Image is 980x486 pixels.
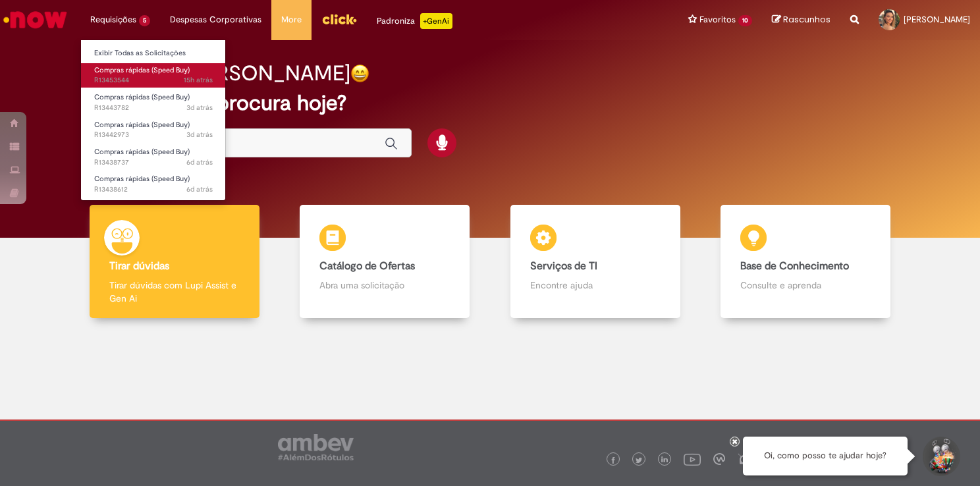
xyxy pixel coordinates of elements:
[684,450,701,468] img: logo_footer_youtube.png
[278,434,354,460] img: logo_footer_ambev_rotulo_gray.png
[80,40,226,201] ul: Requisições
[921,437,960,476] button: Iniciar Conversa de Suporte
[81,145,226,169] a: Aberto R13438737 : Compras rápidas (Speed Buy)
[186,103,213,113] span: 3d atrás
[319,259,415,273] b: Catálogo de Ofertas
[490,205,701,319] a: Serviços de TI Encontre ajuda
[184,75,213,85] time: 27/08/2025 16:23:40
[94,147,190,157] span: Compras rápidas (Speed Buy)
[783,13,830,26] span: Rascunhos
[98,92,882,115] h2: O que você procura hoje?
[1,7,69,33] img: ServiceNow
[699,13,736,26] span: Favoritos
[94,103,213,113] span: R13443782
[738,15,752,26] span: 10
[701,205,912,319] a: Base de Conhecimento Consulte e aprenda
[186,103,213,113] time: 25/08/2025 11:31:36
[94,92,190,102] span: Compras rápidas (Speed Buy)
[661,456,668,464] img: logo_footer_linkedin.png
[321,9,357,29] img: click_logo_yellow_360x200.png
[94,130,213,140] span: R13442973
[713,453,725,465] img: logo_footer_workplace.png
[186,157,213,167] time: 22/08/2025 09:36:43
[281,13,302,26] span: More
[636,457,642,464] img: logo_footer_twitter.png
[772,14,830,26] a: Rascunhos
[81,118,226,142] a: Aberto R13442973 : Compras rápidas (Speed Buy)
[94,65,190,75] span: Compras rápidas (Speed Buy)
[186,130,213,140] time: 25/08/2025 09:20:01
[530,279,661,292] p: Encontre ajuda
[377,13,452,29] div: Padroniza
[81,90,226,115] a: Aberto R13443782 : Compras rápidas (Speed Buy)
[170,13,261,26] span: Despesas Corporativas
[69,205,280,319] a: Tirar dúvidas Tirar dúvidas com Lupi Assist e Gen Ai
[81,172,226,196] a: Aberto R13438612 : Compras rápidas (Speed Buy)
[738,453,749,465] img: logo_footer_naosei.png
[184,75,213,85] span: 15h atrás
[530,259,597,273] b: Serviços de TI
[94,184,213,195] span: R13438612
[740,279,871,292] p: Consulte e aprenda
[319,279,450,292] p: Abra uma solicitação
[94,75,213,86] span: R13453544
[350,64,369,83] img: happy-face.png
[109,259,169,273] b: Tirar dúvidas
[94,120,190,130] span: Compras rápidas (Speed Buy)
[94,157,213,168] span: R13438737
[280,205,491,319] a: Catálogo de Ofertas Abra uma solicitação
[81,63,226,88] a: Aberto R13453544 : Compras rápidas (Speed Buy)
[904,14,970,25] span: [PERSON_NAME]
[186,184,213,194] time: 22/08/2025 09:12:04
[743,437,908,475] div: Oi, como posso te ajudar hoje?
[186,130,213,140] span: 3d atrás
[610,457,616,464] img: logo_footer_facebook.png
[186,184,213,194] span: 6d atrás
[186,157,213,167] span: 6d atrás
[94,174,190,184] span: Compras rápidas (Speed Buy)
[420,13,452,29] p: +GenAi
[90,13,136,26] span: Requisições
[81,46,226,61] a: Exibir Todas as Solicitações
[139,15,150,26] span: 5
[109,279,240,305] p: Tirar dúvidas com Lupi Assist e Gen Ai
[740,259,849,273] b: Base de Conhecimento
